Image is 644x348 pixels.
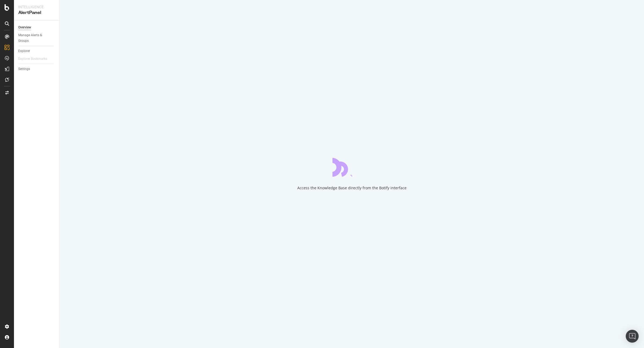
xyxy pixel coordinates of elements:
[332,157,371,177] div: animation
[18,32,50,44] div: Manage Alerts & Groups
[18,66,56,72] a: Settings
[626,330,639,343] div: Open Intercom Messenger
[18,56,53,62] a: Explorer Bookmarks
[297,185,407,191] div: Access the Knowledge Base directly from the Botify interface
[18,56,47,62] div: Explorer Bookmarks
[18,4,55,10] div: Intelligence
[18,48,56,54] a: Explorer
[18,66,30,72] div: Settings
[18,25,56,30] a: Overview
[18,10,55,16] div: AlertPanel
[18,25,31,30] div: Overview
[18,48,30,54] div: Explorer
[18,32,56,44] a: Manage Alerts & Groups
